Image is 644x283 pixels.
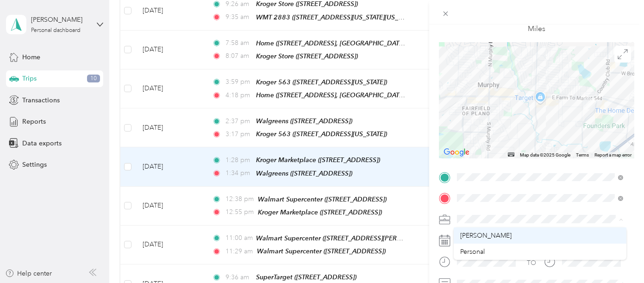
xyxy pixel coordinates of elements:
[576,152,589,157] a: Terms (opens in new tab)
[460,248,485,256] span: Personal
[592,231,644,283] iframe: Everlance-gr Chat Button Frame
[441,146,472,158] a: Open this area in Google Maps (opens a new window)
[594,152,631,157] a: Report a map error
[460,232,512,239] span: [PERSON_NAME]
[508,152,514,157] button: Keyboard shortcuts
[441,146,472,158] img: Google
[520,152,570,157] span: Map data ©2025 Google
[527,258,536,268] div: TO
[528,23,545,35] p: Miles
